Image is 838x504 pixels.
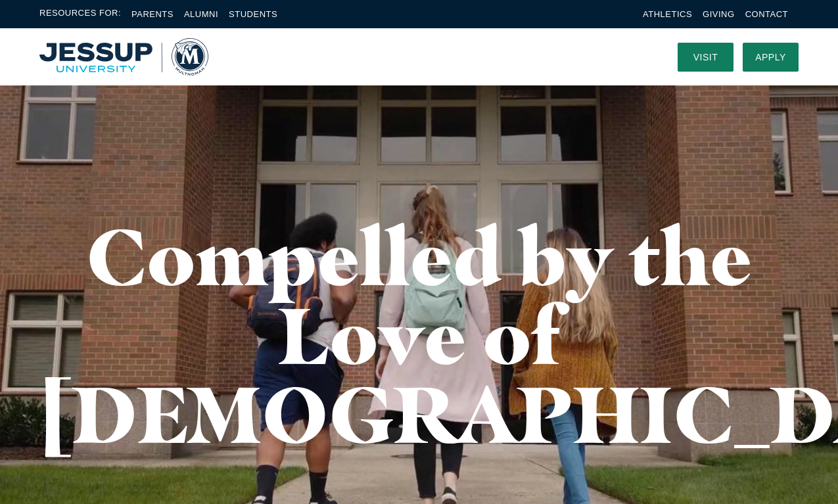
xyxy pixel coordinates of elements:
[131,9,174,19] a: Parents
[703,9,735,19] a: Giving
[678,43,733,72] a: Visit
[184,9,218,19] a: Alumni
[39,38,208,76] img: Multnomah University Logo
[39,217,799,453] h1: Compelled by the Love of [DEMOGRAPHIC_DATA]
[39,38,208,76] a: Home
[643,9,692,19] a: Athletics
[39,7,121,22] span: Resources For:
[743,43,799,72] a: Apply
[745,9,788,19] a: Contact
[229,9,277,19] a: Students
